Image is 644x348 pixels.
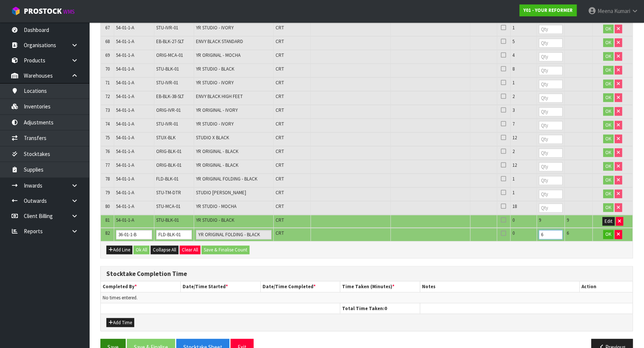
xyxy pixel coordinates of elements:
[605,39,611,46] span: OK
[116,66,134,72] span: 54-01-1-A
[276,203,284,209] span: CRT
[276,25,284,31] span: CRT
[384,305,387,311] span: 0
[539,176,563,185] input: Qty
[603,25,614,33] button: OK
[276,79,284,86] span: CRT
[11,6,20,16] img: cube-alt.png
[340,303,420,313] th: Total Time Taken:
[603,203,614,212] button: OK
[605,218,612,224] span: Edit
[512,79,515,86] span: 1
[512,217,515,223] span: 0
[539,52,563,61] input: Qty
[156,148,181,155] span: ORIG-BLK-01
[105,52,110,58] span: 69
[603,93,614,102] button: OK
[276,230,284,236] span: CRT
[276,148,284,155] span: CRT
[105,79,110,86] span: 71
[539,121,563,130] input: Qty
[202,245,249,254] button: Save & Finalise Count
[512,162,517,168] span: 12
[116,230,152,239] input: Location Code
[512,38,515,45] span: 5
[105,162,110,168] span: 77
[276,93,284,100] span: CRT
[196,107,238,113] span: YR ORIGINAL - IVORY
[603,79,614,88] button: OK
[603,162,614,171] button: OK
[602,217,615,226] button: Edit
[539,162,563,171] input: Qty
[116,217,134,223] span: 54-01-1-A
[63,8,75,15] small: WMS
[156,203,180,209] span: STU-MCA-01
[196,79,234,86] span: YR STUDIO - IVORY
[196,93,243,100] span: ENVY BLACK HIGH FEET
[539,107,563,116] input: Qty
[276,107,284,113] span: CRT
[105,25,110,31] span: 67
[181,281,261,292] th: Date/Time Started
[116,134,134,141] span: 54-01-1-A
[605,94,611,101] span: OK
[105,189,110,196] span: 79
[539,203,563,212] input: Qty
[276,38,284,45] span: CRT
[519,4,577,16] a: Y01 - YOUR REFORMER
[196,121,234,127] span: YR STUDIO - IVORY
[603,38,614,47] button: OK
[133,245,149,254] button: Ok All
[605,231,611,237] span: OK
[196,203,236,209] span: YR STUDIO - MOCHA
[156,79,178,86] span: STU-IVR-01
[512,230,515,236] span: 0
[605,122,611,128] span: OK
[603,121,614,130] button: OK
[603,66,614,75] button: OK
[156,134,176,141] span: STUX-BLK
[196,217,234,223] span: YR STUDIO - BLACK
[116,25,134,31] span: 54-01-1-A
[196,230,272,239] input: Product Name
[605,191,611,197] span: OK
[276,189,284,196] span: CRT
[156,66,179,72] span: STU-BLK-01
[116,176,134,182] span: 54-01-1-A
[105,93,110,100] span: 72
[196,38,243,45] span: ENVY BLACK STANDARD
[276,52,284,58] span: CRT
[106,318,134,327] button: Add Time
[614,7,630,14] span: Kumari
[512,25,515,31] span: 1
[512,189,515,196] span: 1
[539,230,563,239] input: Qty
[105,148,110,155] span: 76
[156,52,183,58] span: ORIG-MCA-01
[605,81,611,87] span: OK
[420,281,579,292] th: Notes
[603,52,614,61] button: OK
[156,162,181,168] span: ORIG-BLK-01
[603,189,614,198] button: OK
[539,79,563,89] input: Qty
[156,38,184,45] span: EB-BLK-27-SLT
[153,247,176,253] span: Collapse All
[105,38,110,45] span: 68
[579,281,632,292] th: Action
[512,107,515,113] span: 3
[276,66,284,72] span: CRT
[539,93,563,103] input: Qty
[512,176,515,182] span: 1
[512,148,515,155] span: 2
[196,162,238,168] span: YR ORIGINAL - BLACK
[105,134,110,141] span: 75
[116,162,134,168] span: 54-01-1-A
[196,189,246,196] span: STUDIO [PERSON_NAME]
[512,93,515,100] span: 2
[605,136,611,142] span: OK
[260,281,340,292] th: Date/Time Completed
[156,93,184,100] span: EB-BLK-38-SLT
[605,67,611,73] span: OK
